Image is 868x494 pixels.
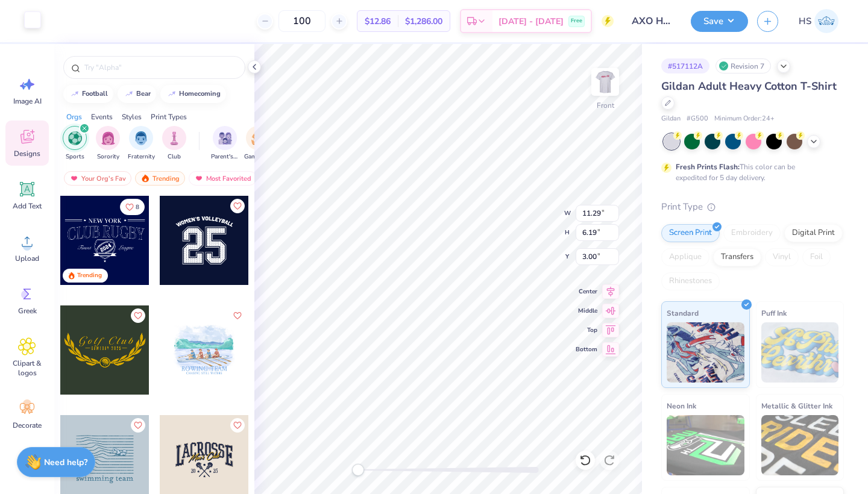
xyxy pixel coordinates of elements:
[91,111,113,122] div: Events
[761,322,839,383] img: Puff Ink
[814,9,838,33] img: Helen Slacik
[77,271,102,280] div: Trending
[676,161,824,183] div: This color can be expedited for 5 day delivery.
[667,322,744,383] img: Standard
[661,58,709,73] div: # 517112A
[593,70,617,94] img: Front
[128,152,155,161] span: Fraternity
[194,174,204,183] img: most_fav.gif
[66,111,82,122] div: Orgs
[69,174,79,183] img: most_fav.gif
[218,131,232,145] img: Parent's Weekend Image
[18,306,37,316] span: Greek
[128,126,155,161] div: filter for Fraternity
[251,131,265,145] img: Game Day Image
[101,131,115,145] img: Sorority Image
[765,248,799,266] div: Vinyl
[667,399,696,412] span: Neon Ink
[498,15,564,28] span: [DATE] - [DATE]
[160,85,226,103] button: homecoming
[667,307,699,319] span: Standard
[230,418,245,433] button: Like
[136,90,151,97] div: bear
[131,418,145,433] button: Like
[96,126,120,161] button: filter button
[136,204,139,210] span: 8
[135,171,185,186] div: Trending
[761,415,839,475] img: Metallic & Glitter Ink
[761,399,832,412] span: Metallic & Glitter Ink
[7,358,47,378] span: Clipart & logos
[723,224,781,242] div: Embroidery
[576,306,597,316] span: Middle
[128,126,155,161] button: filter button
[661,200,844,214] div: Print Type
[352,464,364,476] div: Accessibility label
[63,85,113,103] button: football
[179,90,221,97] div: homecoming
[15,254,39,263] span: Upload
[124,90,134,98] img: trend_line.gif
[230,308,245,323] button: Like
[97,152,119,161] span: Sorority
[211,152,239,161] span: Parent's Weekend
[64,171,131,186] div: Your Org's Fav
[44,457,87,468] strong: Need help?
[761,307,787,319] span: Puff Ink
[714,114,775,124] span: Minimum Order: 24 +
[82,90,108,97] div: football
[122,111,142,122] div: Styles
[691,11,748,32] button: Save
[211,126,239,161] button: filter button
[66,152,84,161] span: Sports
[96,126,120,161] div: filter for Sorority
[576,287,597,296] span: Center
[661,114,681,124] span: Gildan
[713,248,761,266] div: Transfers
[189,171,257,186] div: Most Favorited
[230,199,245,213] button: Like
[784,224,843,242] div: Digital Print
[405,15,442,28] span: $1,286.00
[13,421,42,430] span: Decorate
[676,162,740,172] strong: Fresh Prints Flash:
[802,248,831,266] div: Foil
[211,126,239,161] div: filter for Parent's Weekend
[365,15,391,28] span: $12.86
[661,79,837,93] span: Gildan Adult Heavy Cotton T-Shirt
[667,415,744,475] img: Neon Ink
[151,111,187,122] div: Print Types
[799,14,811,28] span: HS
[244,126,272,161] div: filter for Game Day
[162,126,186,161] button: filter button
[68,131,82,145] img: Sports Image
[168,131,181,145] img: Club Image
[576,345,597,354] span: Bottom
[134,131,148,145] img: Fraternity Image
[63,126,87,161] button: filter button
[131,308,145,323] button: Like
[715,58,771,73] div: Revision 7
[70,90,80,98] img: trend_line.gif
[278,10,325,32] input: – –
[168,152,181,161] span: Club
[140,174,150,183] img: trending.gif
[687,114,708,124] span: # G500
[597,100,614,111] div: Front
[661,248,709,266] div: Applique
[244,126,272,161] button: filter button
[244,152,272,161] span: Game Day
[661,272,720,290] div: Rhinestones
[623,9,682,33] input: Untitled Design
[576,325,597,335] span: Top
[63,126,87,161] div: filter for Sports
[571,17,582,25] span: Free
[83,61,237,73] input: Try "Alpha"
[14,149,40,158] span: Designs
[793,9,844,33] a: HS
[13,96,42,106] span: Image AI
[167,90,177,98] img: trend_line.gif
[162,126,186,161] div: filter for Club
[118,85,156,103] button: bear
[13,201,42,211] span: Add Text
